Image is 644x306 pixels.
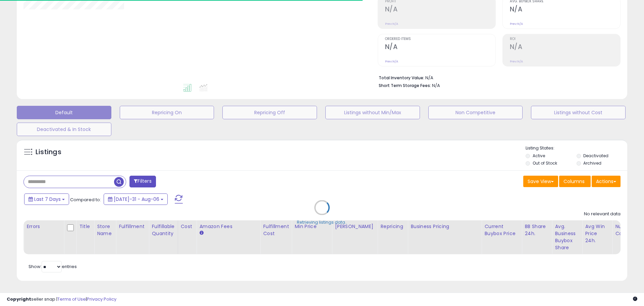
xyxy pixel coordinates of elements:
a: Privacy Policy [87,296,116,302]
b: Total Inventory Value: [379,75,424,81]
small: Prev: N/A [385,59,398,63]
span: N/A [432,82,440,89]
div: Retrieving listings data.. [297,219,347,225]
small: Prev: N/A [510,22,523,26]
button: Listings without Min/Max [325,106,420,119]
li: N/A [379,73,615,81]
small: Prev: N/A [385,22,398,26]
div: seller snap | | [7,296,116,303]
h2: N/A [510,43,620,52]
h2: N/A [385,43,495,52]
h2: N/A [385,5,495,14]
strong: Copyright [7,296,31,302]
button: Repricing Off [222,106,317,119]
button: Default [17,106,111,119]
b: Short Term Storage Fees: [379,83,431,88]
h2: N/A [510,5,620,14]
button: Listings without Cost [531,106,626,119]
span: ROI [510,37,620,41]
span: Ordered Items [385,37,495,41]
small: Prev: N/A [510,59,523,63]
button: Deactivated & In Stock [17,123,111,136]
a: Terms of Use [57,296,86,302]
button: Repricing On [120,106,214,119]
button: Non Competitive [428,106,523,119]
